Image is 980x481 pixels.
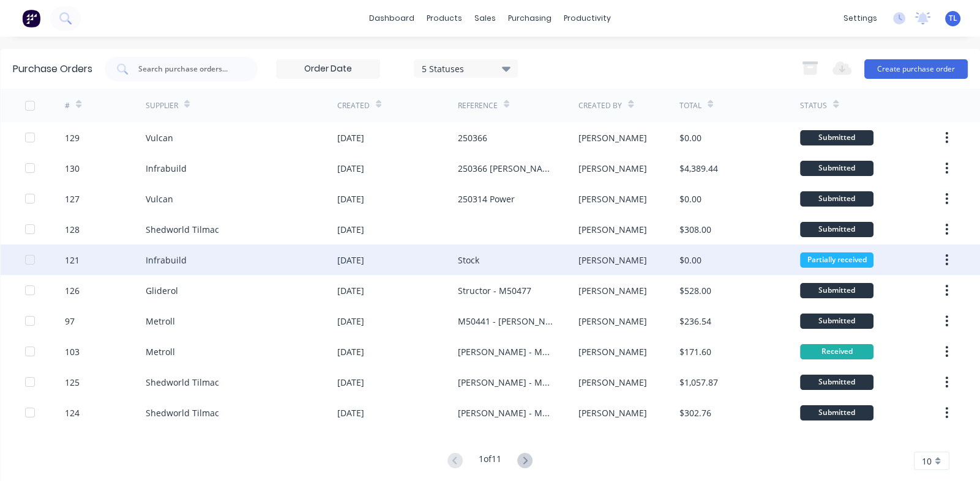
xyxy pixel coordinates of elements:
div: [DATE] [337,131,364,144]
div: 250366 [PERSON_NAME] [458,162,554,175]
input: Order Date [277,60,380,78]
div: products [421,9,468,28]
div: Created By [578,100,622,111]
div: Total [679,100,701,111]
div: Created [337,100,370,111]
div: Submitted [800,130,873,145]
div: Submitted [800,191,873,207]
div: Shedworld Tilmac [146,223,219,236]
div: $0.00 [679,131,701,144]
div: Infrabuild [146,254,187,266]
div: Submitted [800,283,873,298]
div: [DATE] [337,345,364,358]
div: $528.00 [679,284,711,297]
input: Search purchase orders... [137,63,239,75]
div: [PERSON_NAME] [578,315,647,328]
img: Factory [22,9,40,28]
div: Submitted [800,161,873,176]
div: Stock [458,254,479,266]
div: Vulcan [146,131,173,144]
div: 125 [65,376,80,389]
button: Create purchase order [864,59,968,79]
div: 126 [65,284,80,297]
div: Purchase Orders [13,62,92,76]
div: $236.54 [679,315,711,328]
div: 128 [65,223,80,236]
div: sales [468,9,502,28]
div: 250366 [458,131,487,144]
div: 121 [65,254,80,266]
div: Submitted [800,222,873,237]
div: Shedworld Tilmac [146,406,219,419]
div: $308.00 [679,223,711,236]
div: [PERSON_NAME] [578,345,647,358]
div: Submitted [800,314,873,329]
div: Submitted [800,405,873,420]
div: $4,389.44 [679,162,718,175]
div: [PERSON_NAME] [578,223,647,236]
div: [DATE] [337,406,364,419]
div: 124 [65,406,80,419]
div: Received [800,344,873,359]
div: $0.00 [679,254,701,266]
div: [DATE] [337,193,364,205]
div: [PERSON_NAME] [578,131,647,144]
div: [DATE] [337,162,364,175]
div: [PERSON_NAME] [578,254,647,266]
div: [PERSON_NAME] - M50470 [458,376,554,389]
div: 5 Statuses [422,62,509,75]
div: Metroll [146,345,175,358]
div: M50441 - [PERSON_NAME] [458,315,554,328]
div: $1,057.87 [679,376,718,389]
div: [PERSON_NAME] - M50450 [458,345,554,358]
div: Submitted [800,375,873,390]
div: 130 [65,162,80,175]
span: 10 [922,455,932,468]
div: productivity [558,9,617,28]
div: [DATE] [337,254,364,266]
div: [DATE] [337,284,364,297]
div: Structor - M50477 [458,284,531,297]
div: [DATE] [337,376,364,389]
div: Gliderol [146,284,178,297]
div: [PERSON_NAME] [578,284,647,297]
a: dashboard [363,9,421,28]
div: Infrabuild [146,162,187,175]
div: [PERSON_NAME] [578,193,647,205]
div: Metroll [146,315,175,328]
div: Shedworld Tilmac [146,376,219,389]
div: 1 of 11 [479,452,501,470]
div: # [65,100,70,111]
div: 103 [65,345,80,358]
div: purchasing [502,9,558,28]
div: settings [837,9,883,28]
div: $171.60 [679,345,711,358]
div: [PERSON_NAME] [578,162,647,175]
div: [DATE] [337,315,364,328]
div: 129 [65,131,80,144]
div: [PERSON_NAME] - M50470 [458,406,554,419]
div: $0.00 [679,193,701,205]
div: [DATE] [337,223,364,236]
div: Status [800,100,827,111]
span: TL [949,13,957,24]
div: 250314 Power [458,193,515,205]
div: Supplier [146,100,178,111]
div: 127 [65,193,80,205]
div: [PERSON_NAME] [578,406,647,419]
div: $302.76 [679,406,711,419]
div: Partially received [800,252,873,268]
div: [PERSON_NAME] [578,376,647,389]
div: Vulcan [146,193,173,205]
div: 97 [65,315,75,328]
div: Reference [458,100,498,111]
